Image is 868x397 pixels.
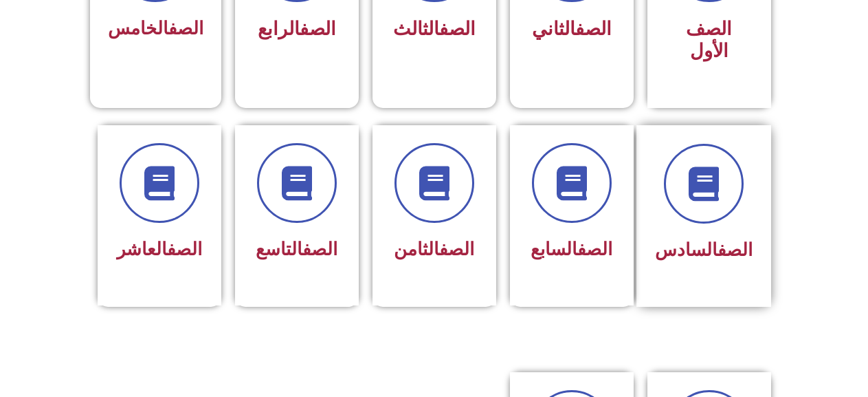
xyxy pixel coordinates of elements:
span: السابع [531,239,612,259]
a: الصف [575,18,612,40]
a: الصف [302,239,337,259]
span: السادس [655,239,753,260]
a: الصف [300,18,336,40]
a: الصف [168,18,203,39]
a: الصف [439,239,474,259]
span: الثامن [394,239,474,259]
a: الصف [577,239,612,259]
a: الصف [439,18,476,40]
span: التاسع [256,239,337,259]
span: الخامس [108,18,203,39]
span: الرابع [258,18,336,40]
span: الثاني [532,18,612,40]
span: الثالث [393,18,476,40]
span: العاشر [117,239,202,259]
a: الصف [167,239,202,259]
a: الصف [717,239,753,260]
span: الصف الأول [686,18,732,62]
